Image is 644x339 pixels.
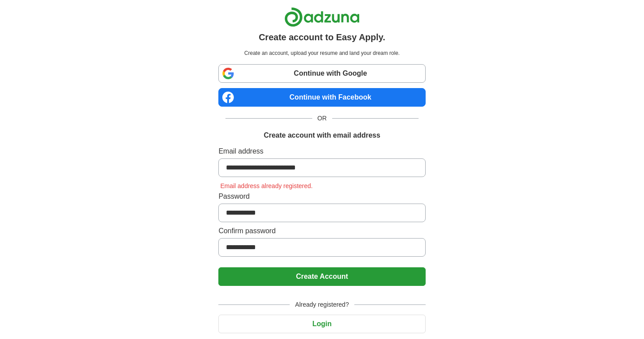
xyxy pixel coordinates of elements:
[218,88,425,107] a: Continue with Facebook
[264,130,380,141] h1: Create account with email address
[218,191,425,202] label: Password
[218,320,425,327] a: Login
[284,7,360,27] img: Adzuna logo
[220,49,423,57] p: Create an account, upload your resume and land your dream role.
[290,300,354,309] span: Already registered?
[218,182,314,189] span: Email address already registered.
[259,31,385,44] h1: Create account to Easy Apply.
[218,315,425,333] button: Login
[218,64,425,83] a: Continue with Google
[218,226,425,236] label: Confirm password
[312,114,332,123] span: OR
[218,146,425,157] label: Email address
[218,267,425,286] button: Create Account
